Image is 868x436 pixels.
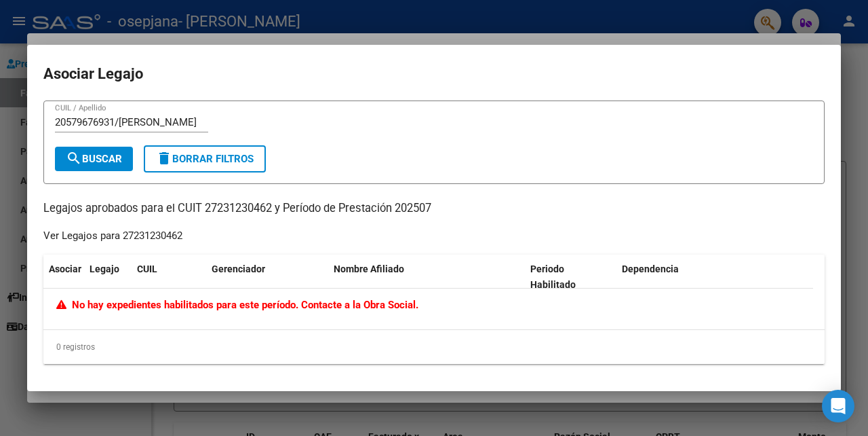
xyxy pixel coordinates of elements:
div: Ver Legajos para 27231230462 [43,228,182,244]
datatable-header-cell: Dependencia [616,255,813,299]
button: Borrar Filtros [144,145,266,172]
h2: Asociar Legajo [43,61,825,87]
span: No hay expedientes habilitados para este período. Contacte a la Obra Social. [56,299,418,311]
button: Buscar [55,147,133,171]
span: Borrar Filtros [156,153,254,165]
datatable-header-cell: Legajo [84,255,132,299]
datatable-header-cell: Asociar [43,255,84,299]
span: Dependencia [622,264,679,274]
span: Legajo [90,264,119,274]
datatable-header-cell: Gerenciador [206,255,328,299]
datatable-header-cell: CUIL [132,255,206,299]
span: Periodo Habilitado [530,264,576,290]
span: Gerenciador [212,264,265,274]
span: Nombre Afiliado [334,264,404,274]
mat-icon: search [66,150,82,166]
span: CUIL [137,264,157,274]
p: Legajos aprobados para el CUIT 27231230462 y Período de Prestación 202507 [43,200,825,217]
datatable-header-cell: Periodo Habilitado [525,255,616,299]
div: 0 registros [43,330,825,364]
datatable-header-cell: Nombre Afiliado [328,255,525,299]
span: Asociar [49,264,81,274]
div: Open Intercom Messenger [822,390,854,422]
mat-icon: delete [156,150,172,166]
span: Buscar [66,153,122,165]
